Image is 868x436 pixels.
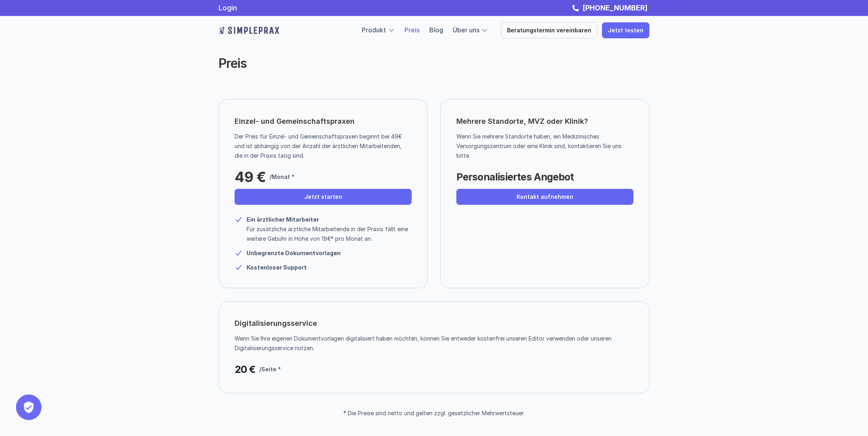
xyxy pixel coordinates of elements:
[247,224,412,244] p: Für zusätzliche ärztliche Mitarbeitende in der Praxis fällt eine weitere Gebühr in Höhe von 19€* ...
[219,4,237,12] a: Login
[602,22,649,38] a: Jetzt testen
[580,4,649,12] a: [PHONE_NUMBER]
[456,132,627,161] p: Wenn Sie mehrere Standorte haben, ein Medizinisches Versorgungszentrum oder eine Klinik sind, kon...
[582,4,647,12] strong: [PHONE_NUMBER]
[235,189,412,205] a: Jetzt starten
[362,26,386,34] a: Produkt
[517,194,573,200] p: Kontakt aufnehmen
[235,317,317,330] p: Digitalisierungsservice
[501,22,597,38] a: Beratungstermin vereinbaren
[219,56,518,71] h2: Preis
[343,410,525,417] p: * Die Preise sind netto und gelten zzgl. gesetzlicher Mehrwertsteuer.
[456,189,633,205] a: Kontakt aufnehmen
[429,26,443,34] a: Blog
[259,365,281,374] p: /Seite *
[235,361,255,377] p: 20 €
[304,194,342,200] p: Jetzt starten
[404,26,420,34] a: Preis
[247,264,307,271] strong: Kostenloser Support
[456,115,633,128] p: Mehrere Standorte, MVZ oder Klinik?
[235,334,627,353] p: Wenn Sie Ihre eigenen Dokumentvorlagen digitalisiert haben möchten, können Sie entweder kostenfre...
[247,250,341,256] strong: Unbegrenzte Dokumentvorlagen
[235,132,406,161] p: Der Preis für Einzel- und Gemeinschaftspraxen beginnt bei 49€ und ist abhängig von der Anzahl der...
[507,27,591,34] p: Beratungstermin vereinbaren
[235,115,355,128] p: Einzel- und Gemeinschaftspraxen
[235,169,266,185] p: 49 €
[456,169,574,185] p: Personalisiertes Angebot
[247,216,319,223] strong: Ein ärztlicher Mitarbeiter
[270,172,294,182] p: /Monat *
[608,27,643,34] p: Jetzt testen
[453,26,479,34] a: Über uns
